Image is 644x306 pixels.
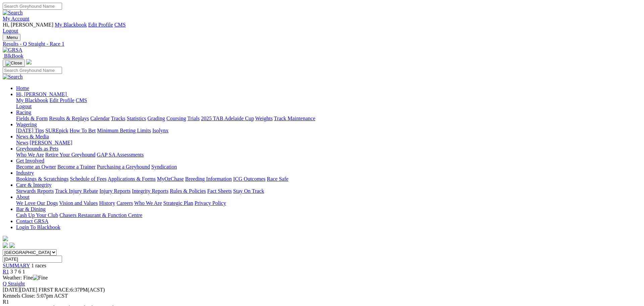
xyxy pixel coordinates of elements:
[45,152,96,158] a: Retire Your Greyhound
[132,188,168,194] a: Integrity Reports
[16,91,68,97] a: Hi, [PERSON_NAME]
[111,116,125,121] a: Tracks
[3,256,62,263] input: Select date
[3,67,62,74] input: Search
[16,97,636,110] div: Hi, [PERSON_NAME]
[16,176,636,182] div: Industry
[97,164,150,170] a: Purchasing a Greyhound
[148,116,165,121] a: Grading
[187,116,200,121] a: Trials
[9,243,15,248] img: twitter.svg
[59,212,142,218] a: Chasers Restaurant & Function Centre
[3,275,48,280] span: Weather: Fine
[116,200,133,206] a: Careers
[3,281,25,287] a: Q Straight
[16,206,46,212] a: Bar & Dining
[3,269,9,274] a: R1
[16,116,48,121] a: Fields & Form
[99,188,130,194] a: Injury Reports
[16,152,636,158] div: Greyhounds as Pets
[3,53,23,59] a: BlkBook
[16,97,48,103] a: My Blackbook
[152,128,168,133] a: Isolynx
[76,97,87,103] a: CMS
[255,116,273,121] a: Weights
[3,28,18,34] a: Logout
[33,275,48,281] img: Fine
[16,170,34,176] a: Industry
[16,200,58,206] a: We Love Our Dogs
[10,269,25,274] span: 3 7 6 1
[7,35,18,40] span: Menu
[233,176,265,182] a: ICG Outcomes
[16,152,44,158] a: Who We Are
[16,200,636,206] div: About
[3,299,9,305] span: R1
[16,140,28,145] a: News
[97,152,144,158] a: GAP SA Assessments
[3,236,8,241] img: logo-grsa-white.png
[49,116,89,121] a: Results & Replays
[70,128,96,133] a: How To Bet
[201,116,254,121] a: 2025 TAB Adelaide Cup
[3,263,30,268] a: SUMMARY
[45,128,68,133] a: SUREpick
[157,176,184,182] a: MyOzChase
[55,22,87,28] a: My Blackbook
[16,91,67,97] span: Hi, [PERSON_NAME]
[97,128,151,133] a: Minimum Betting Limits
[170,188,206,194] a: Rules & Policies
[185,176,232,182] a: Breeding Information
[233,188,264,194] a: Stay On Track
[16,158,44,164] a: Get Involved
[3,16,30,21] a: My Account
[3,22,636,34] div: My Account
[16,176,68,182] a: Bookings & Scratchings
[3,287,37,293] span: [DATE]
[16,128,636,134] div: Wagering
[127,116,146,121] a: Statistics
[26,59,32,64] img: logo-grsa-white.png
[3,74,23,80] img: Search
[39,287,70,293] span: FIRST RACE:
[31,263,46,268] span: 1 races
[4,53,23,59] span: BlkBook
[16,212,636,218] div: Bar & Dining
[55,188,98,194] a: Track Injury Rebate
[16,110,31,115] a: Racing
[16,224,60,230] a: Login To Blackbook
[267,176,288,182] a: Race Safe
[88,22,113,28] a: Edit Profile
[163,200,193,206] a: Strategic Plan
[134,200,162,206] a: Who We Are
[16,182,52,188] a: Care & Integrity
[3,22,53,28] span: Hi, [PERSON_NAME]
[16,140,636,146] div: News & Media
[3,59,25,67] button: Toggle navigation
[3,41,636,47] a: Results - Q Straight - Race 1
[108,176,156,182] a: Applications & Forms
[16,122,37,127] a: Wagering
[16,194,30,200] a: About
[16,85,29,91] a: Home
[5,60,22,66] img: Close
[57,164,96,170] a: Become a Trainer
[3,243,8,248] img: facebook.svg
[16,218,48,224] a: Contact GRSA
[151,164,177,170] a: Syndication
[16,164,636,170] div: Get Involved
[59,200,98,206] a: Vision and Values
[166,116,186,121] a: Coursing
[3,34,20,41] button: Toggle navigation
[16,188,636,194] div: Care & Integrity
[16,128,44,133] a: [DATE] Tips
[114,22,126,28] a: CMS
[90,116,110,121] a: Calendar
[16,134,49,139] a: News & Media
[3,47,22,53] img: GRSA
[16,146,58,151] a: Greyhounds as Pets
[3,293,636,299] div: Kennels Close: 5:07pm ACST
[16,103,32,109] a: Logout
[195,200,226,206] a: Privacy Policy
